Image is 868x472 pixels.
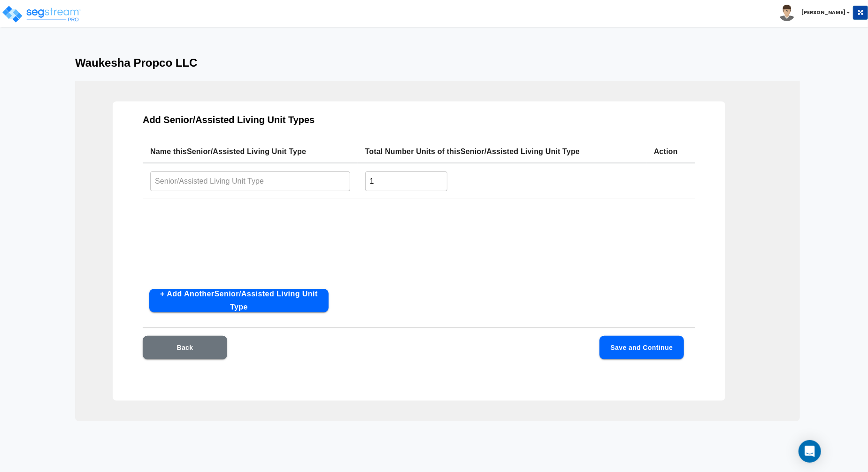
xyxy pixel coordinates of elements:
th: Action [646,140,695,163]
button: Back [143,336,227,359]
img: avatar.png [779,5,795,21]
th: Name this Senior/Assisted Living Unit Type [143,140,358,163]
b: [PERSON_NAME] [801,9,845,16]
div: Open Intercom Messenger [799,440,821,463]
button: + Add AnotherSenior/Assisted Living Unit Type [149,289,329,312]
h3: Waukesha Propco LLC [75,56,793,70]
img: logo_pro_r.png [1,5,81,23]
h3: Add Senior/Assisted Living Unit Types [143,115,695,125]
input: Senior/Assisted Living Unit Type [150,171,350,191]
button: Save and Continue [599,336,684,359]
th: Total Number Units of this Senior/Assisted Living Unit Type [358,140,646,163]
